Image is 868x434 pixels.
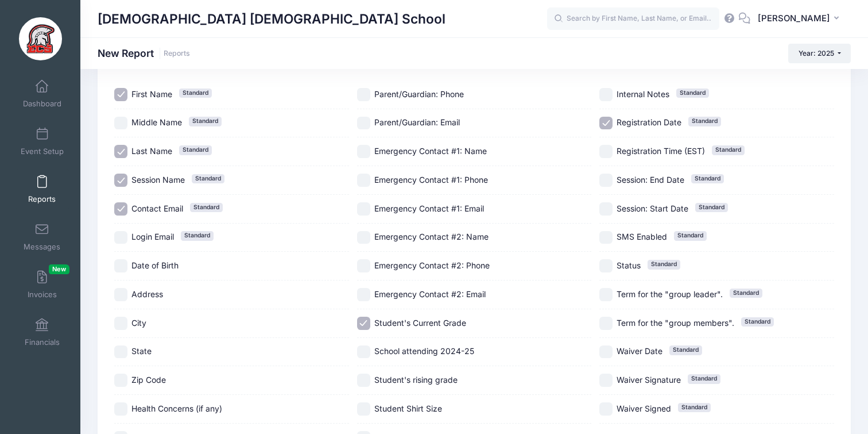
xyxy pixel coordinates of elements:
span: Event Setup [21,147,64,156]
button: Year: 2025 [788,44,851,63]
input: First NameStandard [114,88,127,101]
a: Event Setup [15,121,69,162]
input: Contact EmailStandard [114,202,127,216]
span: Standard [712,145,745,155]
span: Last Name [131,146,172,156]
input: Session: Start DateStandard [599,202,613,216]
span: Waiver Date [617,346,662,356]
input: Student's rising grade [357,374,370,387]
span: Registration Date [617,117,681,127]
input: Term for the "group members".Standard [599,317,613,330]
a: Reports [164,49,190,58]
input: Emergency Contact #1: Phone [357,174,370,187]
span: Internal Notes [617,89,669,99]
span: Emergency Contact #1: Phone [374,175,488,185]
span: Standard [691,174,724,183]
input: Last NameStandard [114,145,127,158]
span: Standard [669,345,702,355]
span: City [131,318,146,328]
a: Financials [15,312,69,352]
span: Waiver Signed [617,404,671,413]
input: Address [114,288,127,301]
span: Standard [674,231,707,240]
span: Standard [688,117,721,126]
span: Student's Current Grade [374,318,466,328]
input: Student Shirt Size [357,402,370,416]
input: Parent/Guardian: Email [357,117,370,130]
span: Session: End Date [617,175,684,185]
span: Standard [179,89,212,98]
input: Emergency Contact #2: Phone [357,259,370,272]
span: SMS Enabled [617,232,667,241]
span: Standard [648,260,680,269]
span: Parent/Guardian: Email [374,117,460,127]
span: Emergency Contact #2: Name [374,232,489,241]
input: Term for the "group leader".Standard [599,288,613,301]
input: State [114,345,127,359]
span: Invoices [28,290,57,299]
span: Zip Code [131,375,166,385]
input: Waiver SignedStandard [599,402,613,416]
span: Registration Time (EST) [617,146,705,156]
span: New [49,264,69,274]
span: Parent/Guardian: Phone [374,89,464,99]
span: Login Email [131,232,174,241]
input: Session: End DateStandard [599,174,613,187]
input: Waiver DateStandard [599,345,613,359]
span: Standard [730,289,762,298]
span: Date of Birth [131,260,179,270]
span: Standard [741,317,774,327]
input: Session NameStandard [114,174,127,187]
input: Login EmailStandard [114,231,127,244]
span: Standard [695,203,728,212]
input: Date of Birth [114,259,127,272]
span: Student's rising grade [374,375,458,385]
input: School attending 2024-25 [357,345,370,359]
a: InvoicesNew [15,264,69,305]
input: Health Concerns (if any) [114,402,127,416]
h1: [DEMOGRAPHIC_DATA] [DEMOGRAPHIC_DATA] School [98,6,445,32]
span: Emergency Contact #1: Name [374,146,487,156]
input: StatusStandard [599,259,613,272]
span: Messages [24,242,60,252]
a: Dashboard [15,74,69,114]
span: Dashboard [23,99,61,109]
input: Emergency Contact #1: Email [357,202,370,216]
span: Standard [189,117,222,126]
input: City [114,317,127,330]
span: Standard [190,203,223,212]
h1: New Report [98,47,190,59]
span: School attending 2024-25 [374,346,474,356]
span: Student Shirt Size [374,404,442,413]
span: Year: 2025 [799,49,834,57]
input: Emergency Contact #1: Name [357,145,370,158]
input: Internal NotesStandard [599,88,613,101]
span: Session Name [131,175,185,185]
span: Emergency Contact #2: Phone [374,260,490,270]
input: Registration DateStandard [599,117,613,130]
a: Messages [15,217,69,257]
span: Status [617,260,641,270]
span: Standard [181,231,214,240]
input: Parent/Guardian: Phone [357,88,370,101]
span: Waiver Signature [617,375,681,385]
input: SMS EnabledStandard [599,231,613,244]
input: Emergency Contact #2: Email [357,288,370,301]
span: Contact Email [131,203,183,213]
span: Standard [192,174,224,183]
span: Term for the "group members". [617,318,734,328]
img: Evangelical Christian School [19,17,62,60]
span: First Name [131,89,172,99]
input: Search by First Name, Last Name, or Email... [547,7,719,30]
span: Middle Name [131,117,182,127]
a: Reports [15,169,69,209]
input: Registration Time (EST)Standard [599,145,613,158]
span: Standard [179,145,212,155]
span: Standard [688,374,720,383]
span: Financials [25,337,60,347]
span: Health Concerns (if any) [131,404,222,413]
span: [PERSON_NAME] [758,12,830,25]
input: Zip Code [114,374,127,387]
span: Session: Start Date [617,203,688,213]
input: Emergency Contact #2: Name [357,231,370,244]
